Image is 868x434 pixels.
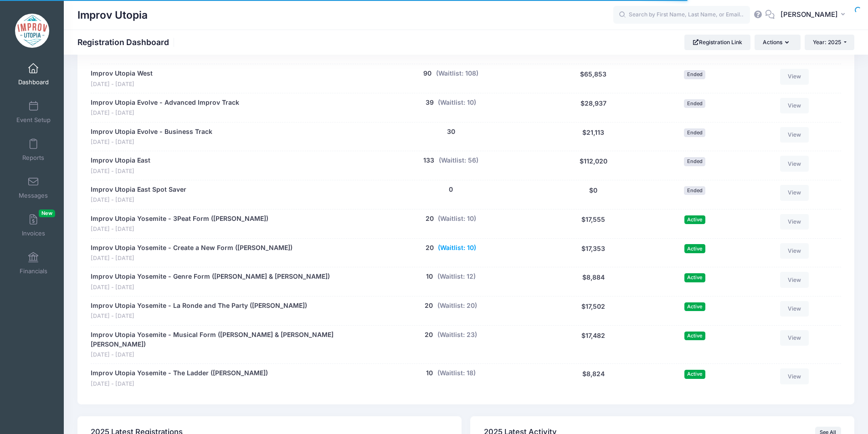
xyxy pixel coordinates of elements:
[91,254,293,263] span: [DATE] - [DATE]
[780,243,809,259] a: View
[775,5,854,26] button: [PERSON_NAME]
[91,185,186,194] a: Improv Utopia East Spot Saver
[91,368,268,378] a: Improv Utopia Yosemite - The Ladder ([PERSON_NAME])
[780,127,809,143] a: View
[541,330,646,359] div: $17,482
[541,214,646,234] div: $17,555
[541,156,646,175] div: $112,020
[541,368,646,388] div: $8,824
[755,35,800,50] button: Actions
[684,244,705,253] span: Active
[780,214,809,230] a: View
[39,209,55,217] span: New
[91,80,153,89] span: [DATE] - [DATE]
[12,96,55,128] a: Event Setup
[426,368,433,378] button: 10
[447,127,455,137] button: 30
[684,186,705,195] span: Ended
[91,214,268,224] a: Improv Utopia Yosemite - 3Peat Form ([PERSON_NAME])
[91,156,150,165] a: Improv Utopia East
[449,185,453,194] button: 0
[437,272,476,281] button: (Waitlist: 12)
[77,5,148,26] h1: Improv Utopia
[91,167,150,176] span: [DATE] - [DATE]
[613,6,750,24] input: Search by First Name, Last Name, or Email...
[437,330,477,340] button: (Waitlist: 23)
[780,368,809,384] a: View
[425,301,433,311] button: 20
[541,127,646,147] div: $21,113
[684,273,705,282] span: Active
[91,98,239,107] a: Improv Utopia Evolve - Advanced Improv Track
[423,156,434,165] button: 133
[12,58,55,90] a: Dashboard
[91,312,307,321] span: [DATE] - [DATE]
[780,185,809,200] a: View
[425,330,433,340] button: 20
[22,154,44,162] span: Reports
[541,272,646,291] div: $8,884
[91,69,153,78] a: Improv Utopia West
[781,10,838,20] span: [PERSON_NAME]
[91,380,268,388] span: [DATE] - [DATE]
[91,109,239,117] span: [DATE] - [DATE]
[91,351,356,359] span: [DATE] - [DATE]
[780,301,809,317] a: View
[16,116,51,124] span: Event Setup
[541,243,646,263] div: $17,353
[12,172,55,204] a: Messages
[438,214,476,224] button: (Waitlist: 10)
[438,243,476,253] button: (Waitlist: 10)
[684,35,750,50] a: Registration Link
[437,368,476,378] button: (Waitlist: 18)
[684,302,705,311] span: Active
[19,192,48,199] span: Messages
[22,230,45,237] span: Invoices
[684,99,705,108] span: Ended
[91,127,212,137] a: Improv Utopia Evolve - Business Track
[91,243,293,253] a: Improv Utopia Yosemite - Create a New Form ([PERSON_NAME])
[439,156,478,165] button: (Waitlist: 56)
[91,283,330,292] span: [DATE] - [DATE]
[541,69,646,88] div: $65,853
[18,78,49,86] span: Dashboard
[780,156,809,171] a: View
[684,157,705,166] span: Ended
[684,70,705,79] span: Ended
[426,243,434,253] button: 20
[684,332,705,340] span: Active
[541,185,646,204] div: $0
[423,69,431,78] button: 90
[15,14,49,48] img: Improv Utopia
[12,209,55,241] a: InvoicesNew
[684,370,705,378] span: Active
[91,272,330,281] a: Improv Utopia Yosemite - Genre Form ([PERSON_NAME] & [PERSON_NAME])
[77,37,177,47] h1: Registration Dashboard
[12,134,55,166] a: Reports
[426,272,433,281] button: 10
[91,330,356,349] a: Improv Utopia Yosemite - Musical Form ([PERSON_NAME] & [PERSON_NAME] [PERSON_NAME])
[780,272,809,287] a: View
[541,98,646,117] div: $28,937
[436,69,478,78] button: (Waitlist: 108)
[780,330,809,346] a: View
[426,214,434,224] button: 20
[805,35,854,50] button: Year: 2025
[541,301,646,321] div: $17,502
[91,196,186,204] span: [DATE] - [DATE]
[813,39,841,46] span: Year: 2025
[437,301,477,311] button: (Waitlist: 20)
[780,98,809,113] a: View
[20,267,47,275] span: Financials
[438,98,476,107] button: (Waitlist: 10)
[780,69,809,84] a: View
[91,138,212,147] span: [DATE] - [DATE]
[684,215,705,224] span: Active
[91,301,307,311] a: Improv Utopia Yosemite - La Ronde and The Party ([PERSON_NAME])
[426,98,434,107] button: 39
[12,247,55,279] a: Financials
[91,225,268,234] span: [DATE] - [DATE]
[684,128,705,137] span: Ended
